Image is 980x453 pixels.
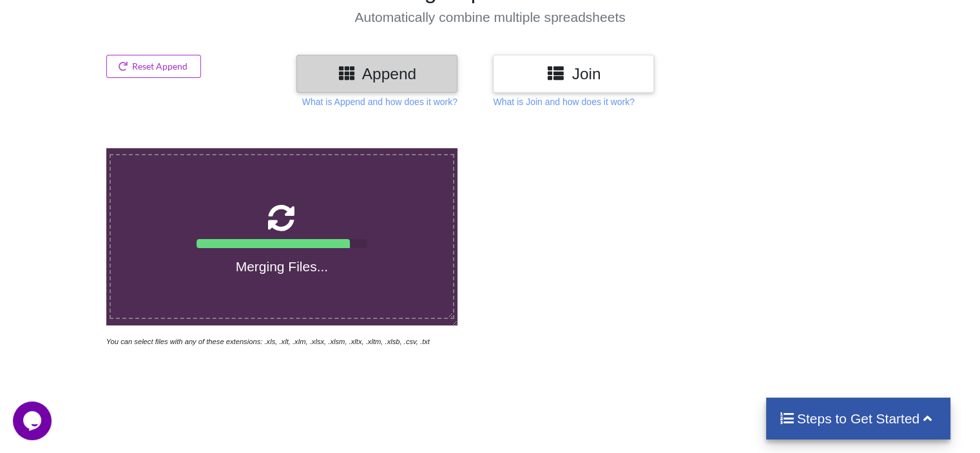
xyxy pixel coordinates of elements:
p: What is Append and how does it work? [302,95,457,108]
h4: Steps to Get Started [779,410,938,427]
button: Reset Append [106,55,202,78]
h3: Append [306,64,448,83]
i: You can select files with any of these extensions: .xls, .xlt, .xlm, .xlsx, .xlsm, .xltx, .xltm, ... [106,338,430,345]
iframe: chat widget [13,401,54,440]
h4: Merging Files... [111,258,452,275]
h3: Join [503,64,644,83]
p: What is Join and how does it work? [493,95,634,108]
